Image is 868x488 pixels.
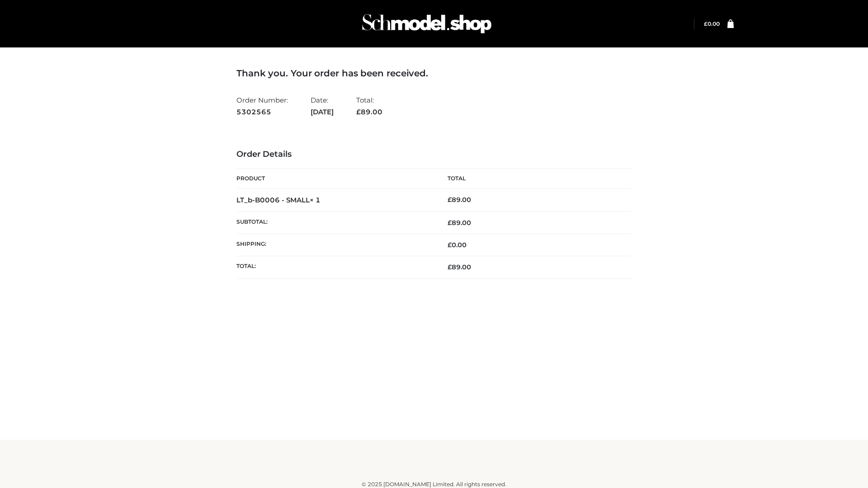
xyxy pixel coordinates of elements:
span: £ [448,219,452,227]
span: £ [448,196,452,204]
span: 89.00 [448,219,471,227]
th: Shipping: [236,234,434,256]
strong: 5302565 [236,106,288,118]
span: £ [704,20,708,27]
span: £ [448,263,452,271]
a: £0.00 [704,20,720,27]
h3: Order Details [236,150,632,160]
bdi: 89.00 [448,196,471,204]
th: Subtotal: [236,211,434,234]
bdi: 0.00 [448,241,467,249]
span: 89.00 [356,108,382,116]
span: £ [356,108,361,116]
th: Product [236,169,434,189]
li: Total: [356,92,382,120]
h3: Thank you. Your order has been received. [236,68,632,79]
span: £ [448,241,452,249]
strong: × 1 [310,196,321,204]
strong: [DATE] [311,106,334,118]
bdi: 0.00 [704,20,720,27]
th: Total: [236,256,434,278]
th: Total [434,169,632,189]
li: Order Number: [236,92,288,120]
li: Date: [311,92,334,120]
img: Schmodel Admin 964 [359,6,495,42]
span: 89.00 [448,263,471,271]
strong: LT_b-B0006 - SMALL [236,196,321,204]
